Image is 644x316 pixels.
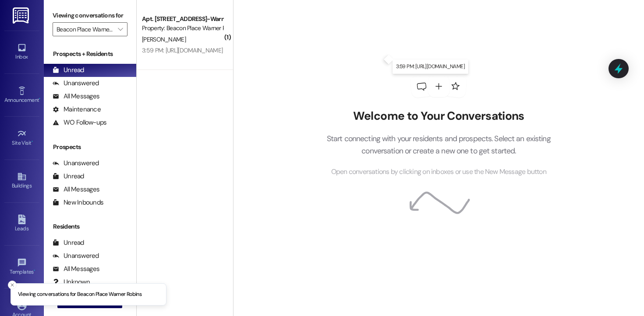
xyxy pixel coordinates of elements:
[396,63,465,70] p: 3:59 PM: [URL][DOMAIN_NAME]
[53,251,99,260] div: Unanswered
[44,222,136,231] div: Residents
[4,212,39,236] a: Leads
[313,109,564,123] h2: Welcome to Your Conversations
[4,255,39,279] a: Templates •
[53,66,84,75] div: Unread
[53,264,99,274] div: All Messages
[53,79,99,88] div: Unanswered
[32,139,33,145] span: •
[142,24,223,33] div: Property: Beacon Place Warner Robins
[53,185,99,194] div: All Messages
[53,92,99,101] div: All Messages
[18,291,142,299] p: Viewing conversations for Beacon Place Warner Robins
[39,96,40,102] span: •
[53,198,103,207] div: New Inbounds
[8,281,17,289] button: Close toast
[44,142,136,152] div: Prospects
[331,167,546,177] span: Open conversations by clicking on inboxes or use the New Message button
[53,159,99,168] div: Unanswered
[34,267,35,274] span: •
[142,46,223,54] div: 3:59 PM: [URL][DOMAIN_NAME]
[53,118,106,127] div: WO Follow-ups
[142,14,223,24] div: Apt. [STREET_ADDRESS]-Warner Robins, LLC
[53,238,84,247] div: Unread
[13,7,31,24] img: ResiDesk Logo
[4,40,39,64] a: Inbox
[53,9,127,22] label: Viewing conversations for
[53,105,101,114] div: Maintenance
[44,49,136,59] div: Prospects + Residents
[142,35,186,43] span: [PERSON_NAME]
[57,22,113,36] input: All communities
[4,169,39,193] a: Buildings
[53,172,84,181] div: Unread
[313,132,564,157] p: Start connecting with your residents and prospects. Select an existing conversation or create a n...
[4,126,39,150] a: Site Visit •
[118,26,123,33] i: 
